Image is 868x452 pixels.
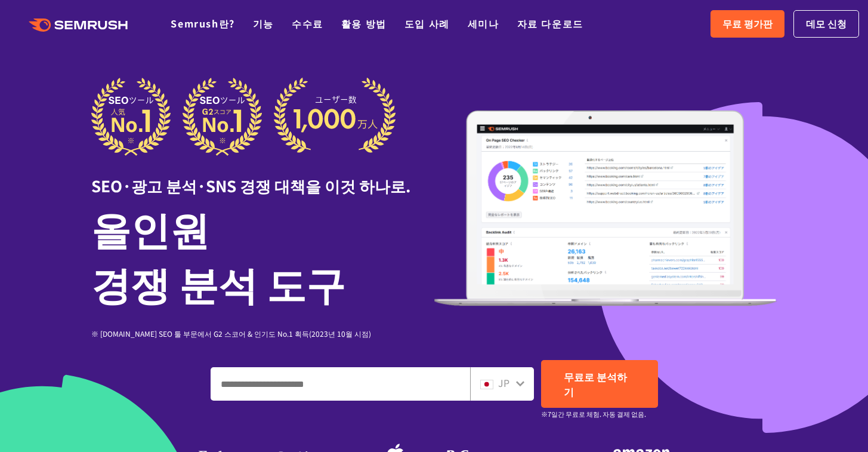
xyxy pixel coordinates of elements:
input: 도메인, 키워드 또는 URL을 입력하세요. [211,368,469,400]
font: 무료로 분석하기 [564,369,627,399]
a: 수수료 [292,16,323,30]
a: Semrush란? [171,16,234,30]
a: 무료 평가판 [711,10,784,38]
font: 올인원 [91,199,209,256]
font: JP [498,376,509,390]
a: 기능 [253,16,274,30]
font: ※ [DOMAIN_NAME] SEO 툴 부문에서 G2 스코어 & 인기도 No.1 획득(2023년 10월 시점) [91,328,371,339]
a: 무료로 분석하기 [541,360,658,408]
a: 데모 신청 [793,10,859,38]
a: 도입 사례 [404,16,450,30]
font: 경쟁 분석 도구 [91,254,345,311]
font: SEO·광고 분석·SNS 경쟁 대책을 이것 하나로. [91,174,410,196]
font: 무료 평가판 [722,16,773,30]
a: 자료 다운로드 [517,16,583,30]
font: 데모 신청 [806,16,847,30]
a: 세미나 [468,16,499,30]
font: ※7일간 무료로 체험. 자동 결제 없음. [541,409,646,419]
a: 활용 방법 [341,16,387,30]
